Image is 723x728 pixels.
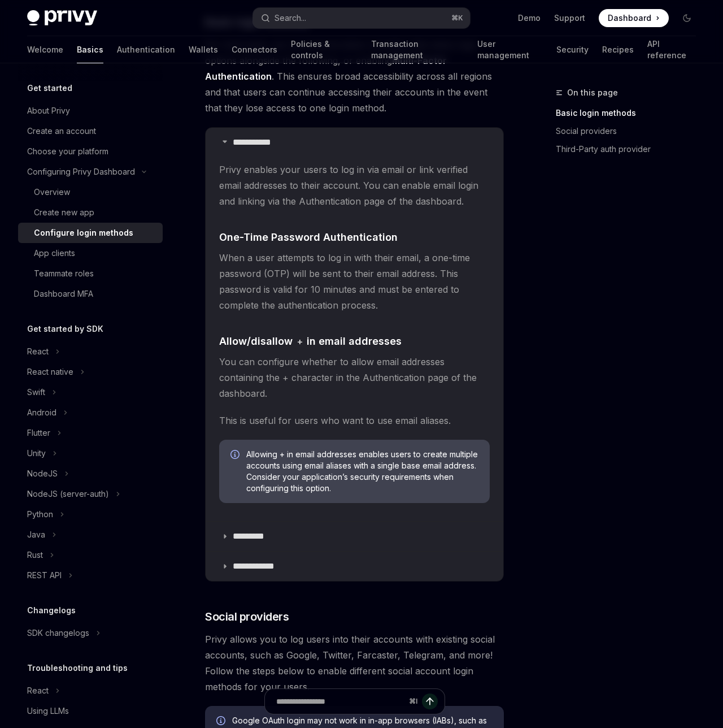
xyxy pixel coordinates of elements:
[27,467,58,480] div: NodeJS
[554,12,585,24] a: Support
[275,11,306,25] div: Search...
[18,423,163,443] button: Toggle Flutter section
[34,246,75,260] div: App clients
[219,229,398,245] span: One-Time Password Authentication
[18,382,163,402] button: Toggle Swift section
[219,333,402,349] span: Allow/disallow in email addresses
[27,528,45,541] div: Java
[27,10,97,26] img: dark logo
[647,36,696,63] a: API reference
[18,623,163,643] button: Toggle SDK changelogs section
[27,447,46,460] div: Unity
[27,124,96,138] div: Create an account
[27,604,76,617] h5: Changelogs
[27,684,49,697] div: React
[219,162,490,209] span: Privy enables your users to log in via email or link verified email addresses to their account. Y...
[18,463,163,484] button: Toggle NodeJS section
[556,104,705,122] a: Basic login methods
[18,681,163,701] button: Toggle React section
[293,335,307,349] code: +
[27,345,49,358] div: React
[34,287,93,301] div: Dashboard MFA
[27,365,73,379] div: React native
[556,140,705,158] a: Third-Party auth provider
[27,569,62,582] div: REST API
[567,86,618,99] span: On this page
[18,504,163,525] button: Toggle Python section
[18,341,163,362] button: Toggle React section
[34,185,70,199] div: Overview
[27,104,70,118] div: About Privy
[18,701,163,721] a: Using LLMs
[27,81,72,95] h5: Get started
[371,36,463,63] a: Transaction management
[27,626,89,640] div: SDK changelogs
[451,14,463,23] span: ⌘ K
[276,689,404,714] input: Ask a question...
[18,162,163,182] button: Toggle Configuring Privy Dashboard section
[27,508,53,521] div: Python
[18,243,163,263] a: App clients
[246,449,478,494] span: Allowing + in email addresses enables users to create multiple accounts using email aliases with ...
[27,487,109,501] div: NodeJS (server-auth)
[291,36,358,63] a: Policies & controls
[678,9,696,27] button: Toggle dark mode
[18,202,163,223] a: Create new app
[602,36,634,63] a: Recipes
[18,443,163,463] button: Toggle Unity section
[18,362,163,382] button: Toggle React native section
[608,12,651,24] span: Dashboard
[18,565,163,586] button: Toggle REST API section
[18,223,163,243] a: Configure login methods
[518,12,541,24] a: Demo
[205,37,504,116] span: For most apps, we recommend either including alternative login options alongside the following, o...
[18,182,163,202] a: Overview
[556,36,589,63] a: Security
[189,36,218,63] a: Wallets
[205,631,504,695] span: Privy allows you to log users into their accounts with existing social accounts, such as Google, ...
[27,426,50,440] div: Flutter
[77,36,103,63] a: Basics
[253,8,470,28] button: Open search
[18,284,163,304] a: Dashboard MFA
[219,413,490,428] span: This is useful for users who want to use email aliases.
[34,206,94,219] div: Create new app
[18,402,163,423] button: Toggle Android section
[477,36,543,63] a: User management
[219,250,490,313] span: When a user attempts to log in with their email, a one-time password (OTP) will be sent to their ...
[219,354,490,401] span: You can configure whether to allow email addresses containing the + character in the Authenticati...
[27,548,43,562] div: Rust
[27,36,63,63] a: Welcome
[117,36,175,63] a: Authentication
[556,122,705,140] a: Social providers
[27,322,103,336] h5: Get started by SDK
[18,121,163,141] a: Create an account
[599,9,669,27] a: Dashboard
[27,661,128,675] h5: Troubleshooting and tips
[27,145,108,158] div: Choose your platform
[18,545,163,565] button: Toggle Rust section
[232,36,277,63] a: Connectors
[18,484,163,504] button: Toggle NodeJS (server-auth) section
[18,525,163,545] button: Toggle Java section
[34,267,94,280] div: Teammate roles
[27,165,135,179] div: Configuring Privy Dashboard
[27,406,56,419] div: Android
[18,101,163,121] a: About Privy
[27,704,69,718] div: Using LLMs
[422,694,438,709] button: Send message
[18,263,163,284] a: Teammate roles
[205,609,289,625] span: Social providers
[230,450,242,461] svg: Info
[34,226,133,240] div: Configure login methods
[18,141,163,162] a: Choose your platform
[27,385,45,399] div: Swift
